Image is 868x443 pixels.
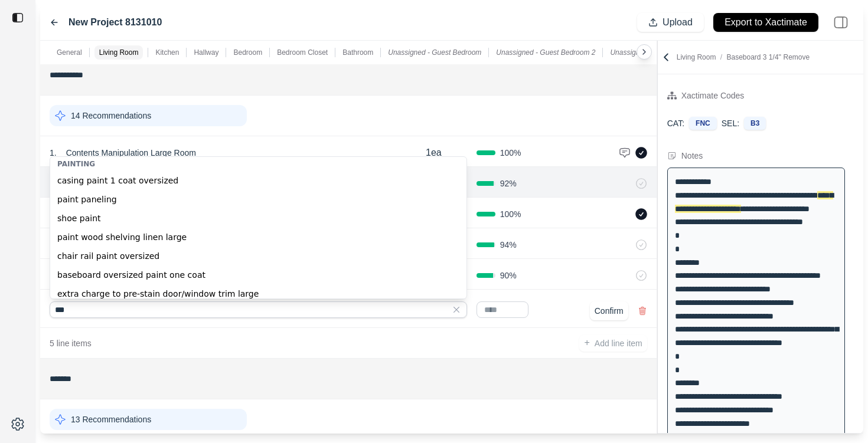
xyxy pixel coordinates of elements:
[619,147,631,159] img: comment
[681,88,745,103] div: Xactimate Codes
[50,209,466,228] div: shoe paint
[677,52,810,62] p: Living Room
[99,48,139,57] p: Living Room
[689,117,717,130] div: FNC
[61,145,201,161] p: Contents Manipulation Large Room
[57,48,82,57] p: General
[496,48,595,57] p: Unassigned - Guest Bedroom 2
[71,110,151,122] p: 14 Recommendations
[500,208,521,220] span: 100 %
[610,48,705,57] p: Unassigned - Guest Bathroom
[50,265,466,284] div: baseboard oversized paint one coat
[277,48,328,57] p: Bedroom Closet
[342,48,373,57] p: Bathroom
[50,228,466,247] div: paint wood shelving linen large
[50,171,466,190] div: casing paint 1 coat oversized
[194,48,218,57] p: Hallway
[50,337,92,349] p: 5 line items
[50,284,466,303] div: extra charge to pre-stain door/window trim large
[500,270,517,281] span: 90 %
[50,247,466,265] div: chair rail paint oversized
[637,13,704,32] button: Upload
[667,117,684,129] p: CAT:
[500,178,517,189] span: 92 %
[388,48,481,57] p: Unassigned - Guest Bedroom
[716,53,726,61] span: /
[663,16,693,29] p: Upload
[50,147,57,159] p: 1 .
[12,12,24,24] img: toggle sidebar
[155,48,179,57] p: Kitchen
[590,301,628,320] button: Confirm
[744,117,766,130] div: B3
[722,117,739,129] p: SEL:
[50,157,466,171] div: PAINTING
[681,149,703,163] div: Notes
[725,16,807,29] p: Export to Xactimate
[726,53,810,61] span: Baseboard 3 1/4'' Remove
[828,9,854,35] img: right-panel.svg
[500,147,521,159] span: 100 %
[426,146,442,160] p: 1ea
[50,190,466,209] div: paint paneling
[713,13,818,32] button: Export to Xactimate
[500,239,517,251] span: 94 %
[71,414,151,425] p: 13 Recommendations
[233,48,262,57] p: Bedroom
[68,15,162,29] label: New Project 8131010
